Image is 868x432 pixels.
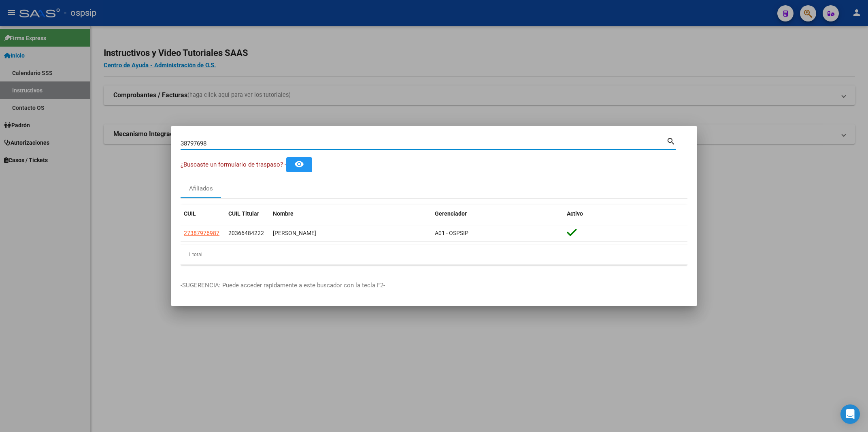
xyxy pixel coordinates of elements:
[435,210,467,217] span: Gerenciador
[181,281,687,290] p: -SUGERENCIA: Puede acceder rapidamente a este buscador con la tecla F2-
[273,229,428,238] div: [PERSON_NAME]
[435,230,468,236] span: A01 - OSPSIP
[181,205,225,222] datatable-header-cell: CUIL
[184,210,196,217] span: CUIL
[567,210,583,217] span: Activo
[228,210,259,217] span: CUIL Titular
[181,161,286,168] span: ¿Buscaste un formulario de traspaso? -
[294,159,304,169] mat-icon: remove_red_eye
[189,184,213,193] div: Afiliados
[840,404,860,424] div: Open Intercom Messenger
[225,205,270,222] datatable-header-cell: CUIL Titular
[273,210,294,217] span: Nombre
[184,230,219,236] span: 27387976987
[228,230,264,236] span: 20366484222
[181,244,687,265] div: 1 total
[564,205,687,222] datatable-header-cell: Activo
[270,205,432,222] datatable-header-cell: Nombre
[666,136,676,145] mat-icon: search
[432,205,564,222] datatable-header-cell: Gerenciador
